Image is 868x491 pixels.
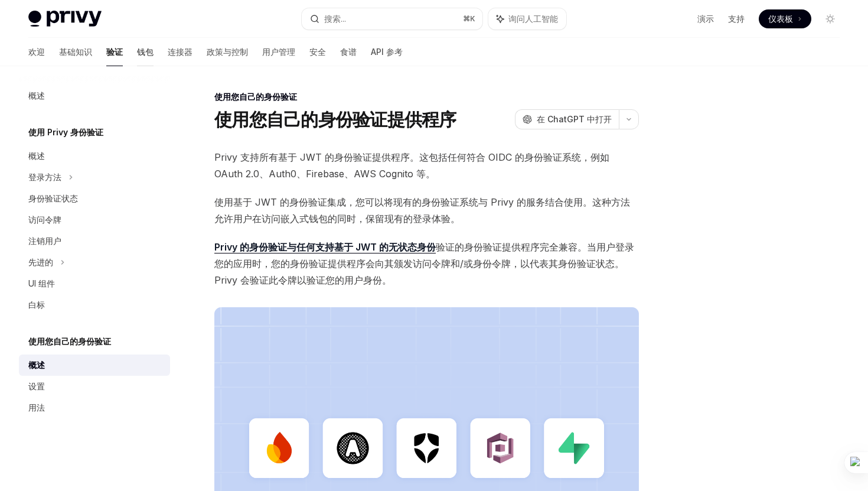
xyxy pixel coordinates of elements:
a: 欢迎 [28,38,45,66]
font: 。当用户登录您的应用时，您的身份验证提供程序会向其颁发访问令牌和/或身份令牌，以代表其身份验证状态。Privy 会验证此令牌以验证您的用户身份。 [214,241,634,286]
font: 仪表板 [768,14,793,24]
button: 切换暗模式 [821,9,840,28]
button: 询问人工智能 [488,8,566,30]
font: 基础知识 [59,47,92,57]
a: 验证 [106,38,123,66]
font: 使用 Privy 身份验证 [28,127,103,137]
button: 在 ChatGPT 中打开 [515,109,619,129]
font: 支持 [728,14,745,24]
a: 安全 [309,38,326,66]
a: 政策与控制 [207,38,248,66]
a: API 参考 [371,38,403,66]
font: 验证的身份验证 [436,241,502,253]
img: 灯光标志 [28,11,102,27]
a: 概述 [19,355,170,376]
font: 欢迎 [28,47,45,57]
font: 连接器 [168,47,192,57]
a: 仪表板 [759,9,811,28]
a: 用法 [19,397,170,418]
font: 使用您自己的身份验证 [28,336,111,346]
font: 注销用户 [28,236,61,246]
a: Privy 的身份验证与任何支持基于 JWT 的 [214,241,389,253]
font: 政策与控制 [207,47,248,57]
button: 搜索...⌘K [302,8,482,30]
a: 连接器 [168,38,192,66]
a: 注销用户 [19,230,170,252]
font: 在 ChatGPT 中打开 [537,114,612,124]
font: 白标 [28,300,45,310]
a: 概述 [19,145,170,167]
a: 支持 [728,13,745,25]
font: API 参考 [371,47,403,57]
font: 概述 [28,151,45,161]
a: 无状态身份 [389,241,436,253]
a: UI 组件 [19,273,170,294]
a: 访问令牌 [19,209,170,230]
font: 提供程序完全兼容 [502,241,577,253]
a: 食谱 [340,38,357,66]
a: 白标 [19,294,170,316]
a: 基础知识 [59,38,92,66]
font: Privy 的身份验证与任何支持基于 JWT 的 [214,241,389,253]
font: 设置 [28,381,45,391]
font: 访问令牌 [28,214,61,225]
font: 安全 [309,47,326,57]
font: 演示 [697,14,714,24]
font: 使用基于 JWT 的身份验证集成，您可以将现有的身份验证系统与 Privy 的服务结合使用。这种方法允许用户在访问嵌入式钱包的同时，保留现有的登录体验。 [214,196,630,225]
font: 用户管理 [262,47,295,57]
font: 身份验证状态 [28,193,78,203]
font: 登录方法 [28,172,61,182]
font: ⌘ [463,14,470,23]
font: 使用您自己的身份验证 [214,92,297,102]
font: 用法 [28,402,45,412]
font: 食谱 [340,47,357,57]
a: 身份验证状态 [19,188,170,209]
font: 询问人工智能 [508,14,558,24]
font: 先进的 [28,257,53,267]
font: 无状态身份 [389,241,436,253]
font: 钱包 [137,47,154,57]
a: 概述 [19,85,170,106]
a: 演示 [697,13,714,25]
a: 钱包 [137,38,154,66]
font: UI 组件 [28,278,55,288]
a: 用户管理 [262,38,295,66]
a: 设置 [19,376,170,397]
font: Privy 支持所有基于 JWT 的身份验证提供程序。这包括任何符合 OIDC 的身份验证系统，例如 OAuth 2.0、Auth0、Firebase、AWS Cognito 等。 [214,151,609,180]
font: 验证 [106,47,123,57]
font: 使用您自己的身份验证提供程序 [214,109,456,130]
font: 搜索... [324,14,346,24]
font: K [470,14,475,23]
font: 概述 [28,360,45,370]
font: 概述 [28,90,45,100]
